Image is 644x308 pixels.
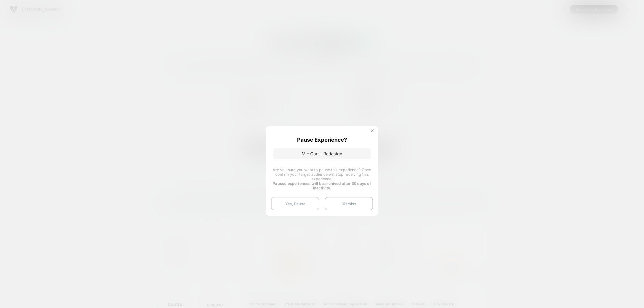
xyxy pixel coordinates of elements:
button: Yes, Pause [271,197,319,210]
p: Pause Experience? [297,137,347,143]
p: M - Cart - Redesign [273,148,371,159]
span: Are you sure you want to pause this experience? Once confirm your target audience will stop recei... [273,167,371,181]
img: close [371,129,374,132]
button: Dismiss [325,197,373,210]
strong: Paused experiences will be archived after 30 days of inactivity. [273,181,371,190]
